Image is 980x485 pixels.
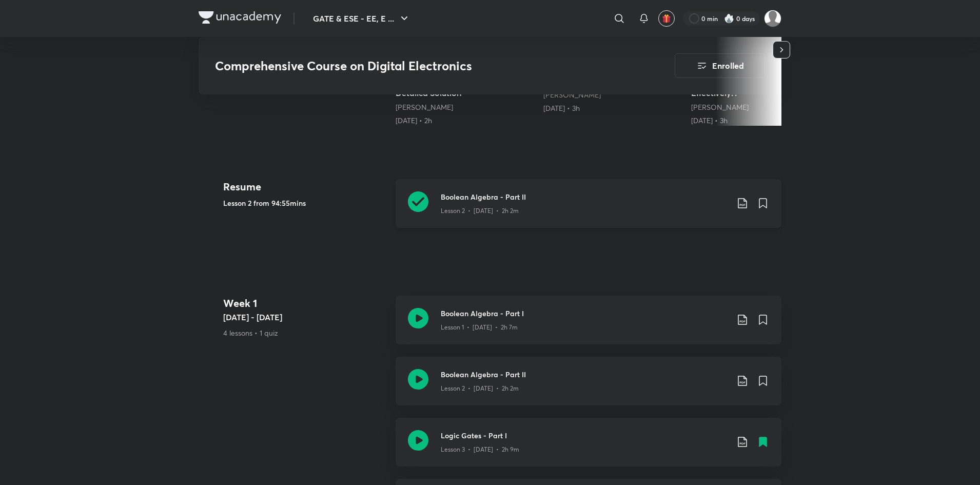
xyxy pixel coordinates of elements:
p: 4 lessons • 1 quiz [223,327,387,338]
p: Lesson 2 • [DATE] • 2h 2m [441,206,519,216]
a: Boolean Algebra - Part IILesson 2 • [DATE] • 2h 2m [396,179,781,240]
a: Boolean Algebra - Part IILesson 2 • [DATE] • 2h 2m [396,357,781,418]
h3: Boolean Algebra - Part I [441,308,728,319]
button: Enrolled [675,53,765,78]
a: [PERSON_NAME] [691,102,749,112]
button: GATE & ESE - EE, E ... [307,8,417,29]
a: Logic Gates - Part ILesson 3 • [DATE] • 2h 9m [396,418,781,479]
a: Boolean Algebra - Part ILesson 1 • [DATE] • 2h 7m [396,296,781,357]
p: Lesson 1 • [DATE] • 2h 7m [441,323,518,332]
img: Company Logo [199,11,281,24]
h5: [DATE] - [DATE] [223,311,387,323]
div: Vishal Soni [396,102,535,112]
a: [PERSON_NAME] [396,102,453,112]
h4: Week 1 [223,296,387,311]
a: [PERSON_NAME] [543,90,601,100]
p: Lesson 2 • [DATE] • 2h 2m [441,384,519,393]
p: Lesson 3 • [DATE] • 2h 9m [441,445,519,454]
img: streak [724,13,734,24]
div: Vishal Soni [691,102,831,112]
img: Einstein Dot [764,10,781,27]
h4: Resume [223,179,387,195]
h3: Logic Gates - Part I [441,430,728,441]
div: 30th Apr • 3h [691,115,831,126]
h3: Comprehensive Course on Digital Electronics [215,59,617,73]
button: avatar [658,10,675,27]
a: Company Logo [199,11,281,26]
h5: Lesson 2 from 94:55mins [223,198,387,208]
div: 24th May • 2h [396,115,535,126]
h3: Boolean Algebra - Part II [441,191,728,202]
div: 30th Apr • 3h [543,103,683,113]
img: avatar [662,14,671,23]
h3: Boolean Algebra - Part II [441,369,728,380]
div: Vishal Soni [543,90,683,100]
